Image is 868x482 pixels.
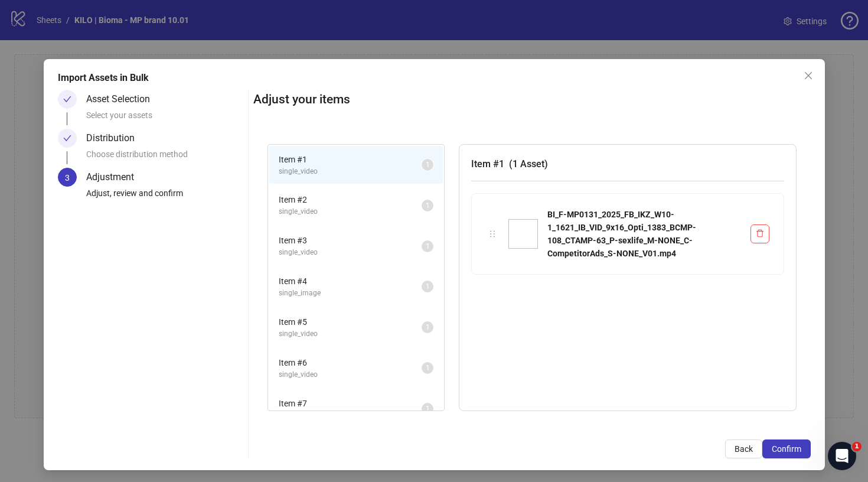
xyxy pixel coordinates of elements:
[735,444,753,454] span: Back
[426,161,430,169] span: 1
[86,148,244,168] div: Choose distribution method
[804,71,813,80] span: close
[422,281,433,292] sup: 1
[86,187,244,207] div: Adjust, review and confirm
[253,90,811,109] h2: Adjust your items
[86,90,159,109] div: Asset Selection
[65,173,70,183] span: 3
[422,403,433,415] sup: 1
[279,356,422,369] span: Item # 6
[426,405,430,413] span: 1
[63,95,71,103] span: check
[279,369,422,380] span: single_video
[725,439,762,458] button: Back
[799,66,818,85] button: Close
[422,321,433,333] sup: 1
[422,362,433,374] sup: 1
[426,282,430,291] span: 1
[279,410,422,421] span: single_video
[852,442,862,451] span: 1
[756,229,764,237] span: delete
[422,200,433,211] sup: 1
[58,71,811,85] div: Import Assets in Bulk
[279,397,422,410] span: Item # 7
[279,206,422,217] span: single_video
[279,153,422,166] span: Item # 1
[750,224,769,243] button: Delete
[86,129,144,148] div: Distribution
[426,323,430,331] span: 1
[508,219,538,249] img: BI_F-MP0131_2025_FB_IKZ_W10-1_1621_IB_VID_9x16_Opti_1383_BCMP-108_CTAMP-63_P-sexlife_M-NONE_C-Com...
[422,159,433,171] sup: 1
[762,439,811,458] button: Confirm
[772,444,801,454] span: Confirm
[279,275,422,288] span: Item # 4
[279,234,422,247] span: Item # 3
[279,288,422,299] span: single_image
[426,201,430,210] span: 1
[279,193,422,206] span: Item # 2
[828,442,856,470] iframe: Intercom live chat
[509,158,548,170] span: ( 1 Asset )
[279,328,422,340] span: single_video
[486,227,499,240] div: holder
[86,168,143,187] div: Adjustment
[426,242,430,250] span: 1
[63,134,71,142] span: check
[279,166,422,177] span: single_video
[488,230,497,238] span: holder
[279,315,422,328] span: Item # 5
[86,109,244,129] div: Select your assets
[547,208,741,260] div: BI_F-MP0131_2025_FB_IKZ_W10-1_1621_IB_VID_9x16_Opti_1383_BCMP-108_CTAMP-63_P-sexlife_M-NONE_C-Com...
[422,240,433,252] sup: 1
[279,247,422,258] span: single_video
[426,364,430,372] span: 1
[471,157,784,171] h3: Item # 1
